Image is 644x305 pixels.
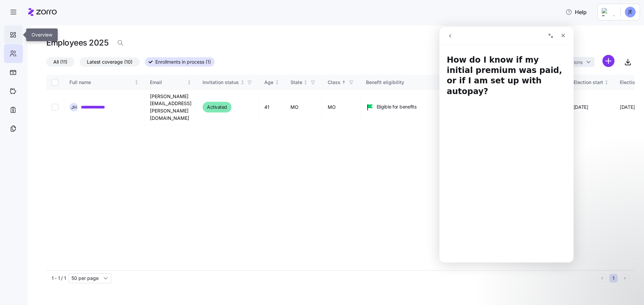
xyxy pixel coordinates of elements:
td: 41 [259,90,285,125]
div: State [290,79,302,86]
span: Actions [566,60,583,65]
td: MO [285,90,322,125]
div: Election start [574,79,603,86]
div: Email [150,79,186,86]
iframe: Intercom live chat [439,27,574,262]
button: Next page [621,274,629,283]
th: AgeNot sorted [259,75,285,90]
span: [DATE] [574,104,588,110]
td: [PERSON_NAME][EMAIL_ADDRESS][PERSON_NAME][DOMAIN_NAME] [145,90,197,125]
button: 1 [609,274,618,283]
img: 53e158b0a6e4d576aaabe60d9f04b2f0 [625,7,636,17]
th: EmailNot sorted [145,75,197,90]
div: Not sorted [187,80,192,85]
th: ClassSorted ascending [322,75,361,90]
div: Not sorted [275,80,279,85]
th: StateNot sorted [285,75,322,90]
span: Enrollments in process (1) [155,58,211,66]
input: Select all records [52,79,58,86]
span: All (11) [53,58,67,66]
div: Not sorted [134,80,139,85]
div: Not sorted [604,80,609,85]
svg: add icon [602,55,614,67]
span: Eligible for benefits [377,103,417,110]
button: Previous page [598,274,606,283]
span: Latest coverage (10) [87,58,132,66]
div: Age [264,79,273,86]
h1: Employees 2025 [46,37,108,48]
span: 1 - 1 / 1 [52,275,66,282]
th: Invitation statusNot sorted [197,75,259,90]
span: [DATE] [620,104,635,110]
div: Sorted ascending [341,80,346,85]
div: Full name [69,79,133,86]
span: Help [566,8,587,16]
img: Employer logo [602,8,615,16]
th: Election startNot sorted [568,75,615,90]
div: Invitation status [203,79,239,86]
button: Actions [563,57,594,67]
span: Activated [207,103,227,111]
td: MO [322,90,361,125]
input: Select record 1 [52,104,58,110]
div: Not sorted [240,80,245,85]
th: Benefit eligibilityNot sorted [361,75,468,90]
th: Full nameNot sorted [64,75,145,90]
span: J H [71,105,77,109]
div: Not sorted [303,80,308,85]
div: Class [328,79,340,86]
div: Benefit eligibility [366,79,448,86]
button: Help [560,5,592,19]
